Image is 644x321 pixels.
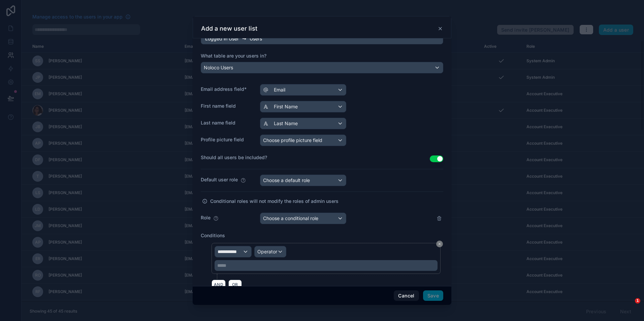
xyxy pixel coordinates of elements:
[621,298,637,314] iframe: Intercom live chat
[263,137,322,143] span: Choose profile picture field
[209,198,339,205] label: Conditional roles will not modify the roles of admin users
[201,214,211,221] label: Role
[228,280,242,289] button: OR
[201,232,255,239] label: Conditions
[201,176,238,183] label: Default user role
[212,280,226,289] button: AND
[201,25,257,33] h3: Add a new user list
[250,35,262,42] span: Users
[257,249,277,254] span: Operator
[260,175,346,186] button: Choose a default role
[260,84,346,96] button: Email
[201,154,430,161] label: Should all users be included?
[201,62,443,73] button: Noloco Users
[201,52,443,59] label: What table are your users in?
[635,298,640,304] span: 1
[201,136,255,143] label: Profile picture field
[394,290,419,301] button: Cancel
[204,64,233,71] span: Noloco Users
[274,86,285,93] span: Email
[201,103,255,109] label: First name field
[201,119,255,126] label: Last name field
[263,215,318,221] span: Choose a conditional role
[231,282,239,287] span: OR
[201,86,255,93] label: Email address field*
[260,118,346,129] button: Last Name
[263,177,310,183] span: Choose a default role
[254,246,286,257] button: Operator
[260,101,346,112] button: First Name
[260,213,346,224] button: Choose a conditional role
[274,120,298,127] span: Last Name
[260,135,346,146] button: Choose profile picture field
[205,35,239,42] span: Logged in User
[274,103,298,110] span: First Name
